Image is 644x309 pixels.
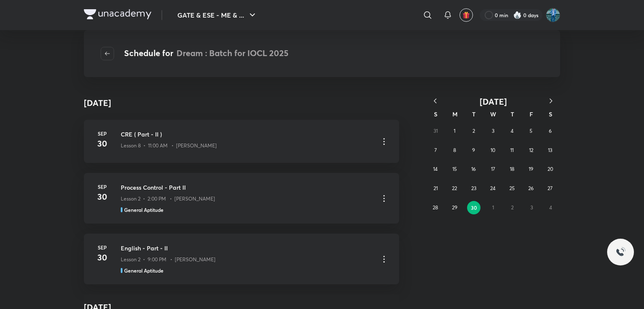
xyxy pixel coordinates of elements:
h6: Sep [94,183,111,191]
abbr: September 23, 2025 [471,185,476,191]
img: streak [513,11,522,19]
button: September 2, 2025 [467,124,480,138]
button: September 10, 2025 [486,144,500,157]
h4: 30 [94,251,111,264]
h4: Schedule for [124,47,288,60]
h3: Process Control - Part II [121,183,372,192]
button: September 18, 2025 [505,162,519,176]
abbr: September 24, 2025 [490,185,496,191]
button: September 13, 2025 [543,144,557,157]
abbr: September 26, 2025 [528,185,534,191]
a: Company Logo [84,9,151,21]
abbr: September 17, 2025 [491,166,495,172]
a: Sep30Process Control - Part IILesson 2 • 2:00 PM • [PERSON_NAME]General Aptitude [84,173,399,224]
abbr: September 27, 2025 [548,185,553,191]
abbr: September 12, 2025 [529,147,533,153]
abbr: September 10, 2025 [491,147,495,153]
button: September 9, 2025 [467,144,480,157]
h4: 30 [94,137,111,150]
img: ttu [615,247,626,257]
h4: [DATE] [84,97,111,109]
abbr: September 22, 2025 [452,185,457,191]
button: September 1, 2025 [448,124,461,138]
abbr: September 8, 2025 [453,147,456,153]
button: September 5, 2025 [525,124,538,138]
button: September 21, 2025 [429,182,442,195]
img: avatar [462,11,470,19]
button: avatar [460,8,473,22]
button: [DATE] [444,96,542,107]
abbr: September 21, 2025 [434,185,438,191]
button: September 11, 2025 [505,144,519,157]
abbr: September 19, 2025 [529,166,533,172]
button: September 28, 2025 [429,201,442,214]
img: Company Logo [84,9,151,19]
button: September 27, 2025 [543,182,557,195]
abbr: September 30, 2025 [471,204,477,211]
img: Hqsan javed [546,8,560,22]
abbr: September 11, 2025 [510,147,514,153]
abbr: September 9, 2025 [472,147,475,153]
abbr: Friday [530,110,533,118]
abbr: September 13, 2025 [548,147,552,153]
abbr: September 4, 2025 [511,128,514,134]
button: September 25, 2025 [505,182,519,195]
abbr: September 3, 2025 [492,128,494,134]
button: September 14, 2025 [429,162,442,176]
abbr: Sunday [434,110,437,118]
abbr: Thursday [511,110,514,118]
p: Lesson 2 • 9:00 PM • [PERSON_NAME] [121,256,216,263]
h5: General Aptitude [124,206,164,214]
button: September 29, 2025 [448,201,461,214]
abbr: September 20, 2025 [548,166,553,172]
abbr: Tuesday [472,110,475,118]
h6: Sep [94,244,111,251]
h5: General Aptitude [124,267,164,274]
button: GATE & ESE - ME & ... [172,7,262,23]
a: Sep30English - Part - IILesson 2 • 9:00 PM • [PERSON_NAME]General Aptitude [84,234,399,284]
p: Lesson 8 • 11:00 AM • [PERSON_NAME] [121,142,217,149]
abbr: September 7, 2025 [434,147,437,153]
button: September 19, 2025 [525,162,538,176]
abbr: September 16, 2025 [471,166,476,172]
span: Dream : Batch for IOCL 2025 [177,47,288,59]
a: Sep30CRE ( Part - II )Lesson 8 • 11:00 AM • [PERSON_NAME] [84,120,399,163]
button: September 16, 2025 [467,162,480,176]
button: September 22, 2025 [448,182,461,195]
abbr: Monday [452,110,457,118]
p: Lesson 2 • 2:00 PM • [PERSON_NAME] [121,195,215,203]
button: September 26, 2025 [525,182,538,195]
button: September 4, 2025 [505,124,519,138]
abbr: September 2, 2025 [473,128,475,134]
h6: Sep [94,130,111,137]
abbr: September 29, 2025 [452,204,457,211]
button: September 17, 2025 [486,162,500,176]
h4: 30 [94,191,111,203]
abbr: September 18, 2025 [510,166,514,172]
button: September 24, 2025 [486,182,500,195]
abbr: September 15, 2025 [452,166,457,172]
abbr: Wednesday [490,110,496,118]
button: September 20, 2025 [543,162,557,176]
abbr: Saturday [549,110,552,118]
button: September 8, 2025 [448,144,461,157]
button: September 12, 2025 [525,144,538,157]
h3: CRE ( Part - II ) [121,130,372,139]
button: September 15, 2025 [448,162,461,176]
button: September 6, 2025 [543,124,557,138]
button: September 30, 2025 [467,201,480,214]
h3: English - Part - II [121,244,372,252]
button: September 23, 2025 [467,182,480,195]
abbr: September 1, 2025 [454,128,455,134]
button: September 3, 2025 [486,124,500,138]
abbr: September 28, 2025 [433,204,438,211]
span: [DATE] [480,96,507,107]
abbr: September 5, 2025 [530,128,532,134]
abbr: September 14, 2025 [433,166,438,172]
abbr: September 25, 2025 [509,185,515,191]
abbr: September 6, 2025 [549,128,552,134]
button: September 7, 2025 [429,144,442,157]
